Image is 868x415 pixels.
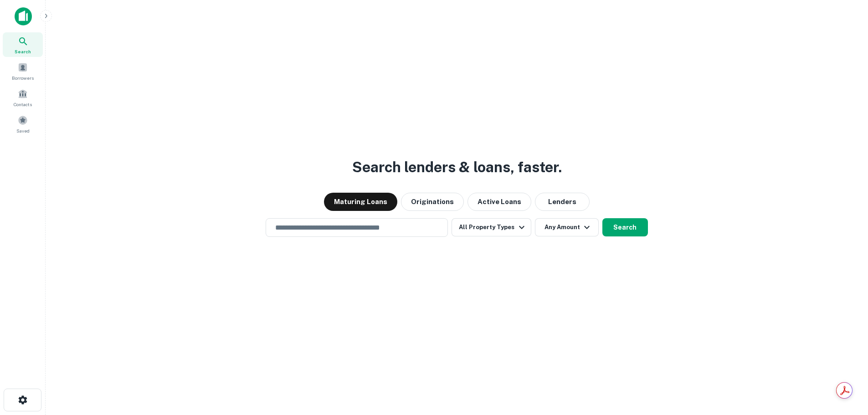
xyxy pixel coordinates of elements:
span: Saved [16,127,30,134]
button: Lenders [535,193,590,211]
button: Any Amount [535,218,599,236]
button: Search [602,218,648,236]
span: Contacts [14,101,32,108]
a: Search [3,32,43,57]
img: capitalize-icon.png [15,7,32,26]
h3: Search lenders & loans, faster. [352,156,562,178]
button: All Property Types [452,218,531,236]
span: Borrowers [12,74,34,82]
a: Contacts [3,85,43,110]
button: Maturing Loans [324,193,397,211]
a: Saved [3,112,43,136]
button: Active Loans [467,193,531,211]
iframe: Chat Widget [822,342,868,386]
span: Search [15,48,31,55]
a: Borrowers [3,59,43,83]
button: Originations [401,193,464,211]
